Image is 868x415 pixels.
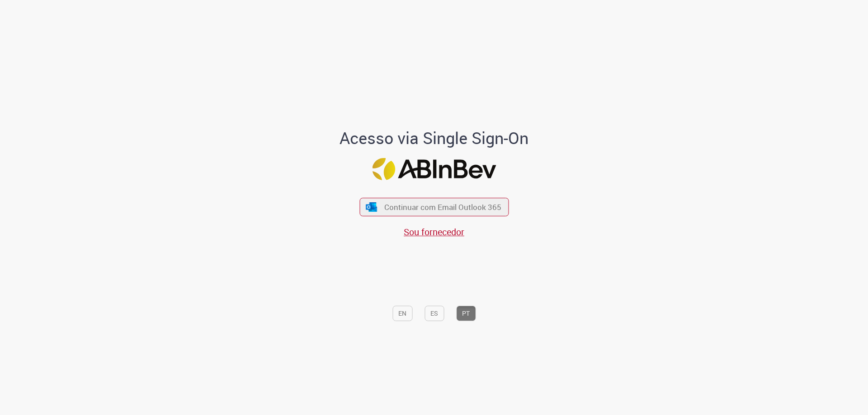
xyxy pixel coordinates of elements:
a: Sou fornecedor [404,226,464,238]
h1: Acesso via Single Sign-On [309,129,560,147]
img: ícone Azure/Microsoft 360 [365,202,378,212]
button: EN [392,306,412,321]
button: ícone Azure/Microsoft 360 Continuar com Email Outlook 365 [359,198,509,216]
span: Continuar com Email Outlook 365 [384,202,501,212]
img: Logo ABInBev [372,158,496,180]
button: PT [456,306,476,321]
button: ES [425,306,444,321]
